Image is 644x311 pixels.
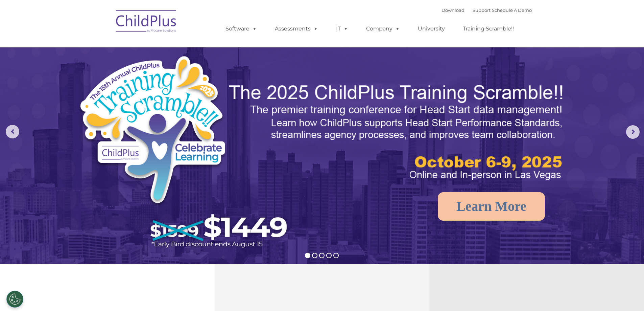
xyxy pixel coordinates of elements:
a: Assessments [268,22,325,36]
a: IT [329,22,355,36]
a: Software [219,22,264,36]
a: Support [473,7,491,13]
a: Learn More [438,192,545,221]
span: Phone number [94,72,123,77]
a: Schedule A Demo [492,7,532,13]
button: Cookies Settings [6,291,23,308]
font: | [442,7,532,13]
span: Last name [94,45,115,50]
img: ChildPlus by Procare Solutions [113,5,180,39]
a: University [411,22,452,36]
a: Training Scramble!! [456,22,521,36]
a: Company [359,22,407,36]
a: Download [442,7,464,13]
